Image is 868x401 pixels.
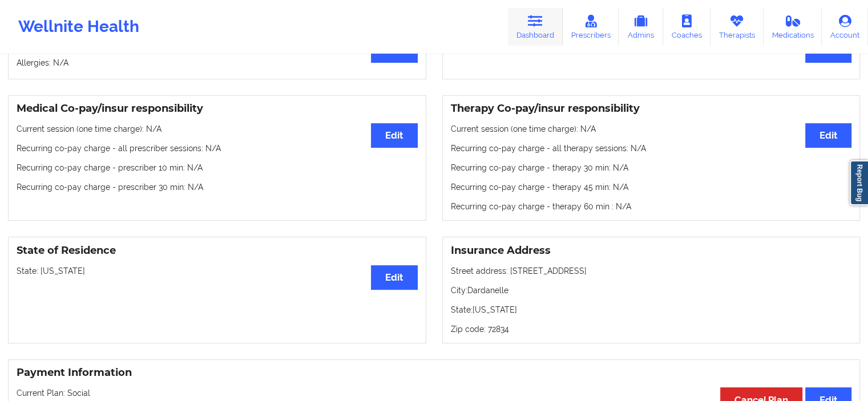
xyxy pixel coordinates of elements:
[371,265,417,290] button: Edit
[17,123,418,135] p: Current session (one time charge): N/A
[663,8,710,46] a: Coaches
[710,8,764,46] a: Therapists
[805,123,851,148] button: Edit
[451,143,852,154] p: Recurring co-pay charge - all therapy sessions : N/A
[563,8,619,46] a: Prescribers
[17,265,418,277] p: State: [US_STATE]
[17,143,418,154] p: Recurring co-pay charge - all prescriber sessions : N/A
[451,181,852,193] p: Recurring co-pay charge - therapy 45 min : N/A
[451,265,852,277] p: Street address: [STREET_ADDRESS]
[17,102,418,115] h3: Medical Co-pay/insur responsibility
[17,244,418,257] h3: State of Residence
[451,323,852,335] p: Zip code: 72834
[451,304,852,315] p: State: [US_STATE]
[17,387,851,399] p: Current Plan: Social
[508,8,563,46] a: Dashboard
[451,162,852,173] p: Recurring co-pay charge - therapy 30 min : N/A
[451,244,852,257] h3: Insurance Address
[619,8,663,46] a: Admins
[451,102,852,115] h3: Therapy Co-pay/insur responsibility
[17,57,418,68] p: Allergies: N/A
[371,123,417,148] button: Edit
[822,8,868,46] a: Account
[451,123,852,135] p: Current session (one time charge): N/A
[17,366,851,379] h3: Payment Information
[17,181,418,193] p: Recurring co-pay charge - prescriber 30 min : N/A
[850,160,868,205] a: Report Bug
[451,285,852,296] p: City: Dardanelle
[764,8,822,46] a: Medications
[451,201,852,212] p: Recurring co-pay charge - therapy 60 min : N/A
[17,162,418,173] p: Recurring co-pay charge - prescriber 10 min : N/A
